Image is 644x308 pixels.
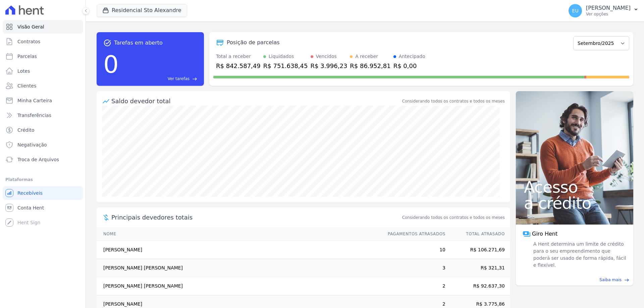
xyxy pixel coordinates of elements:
[17,53,37,60] span: Parcelas
[168,76,190,82] span: Ver tarefas
[311,61,347,70] div: R$ 3.996,23
[17,141,47,148] span: Negativação
[3,35,83,48] a: Contratos
[97,259,381,277] td: [PERSON_NAME] [PERSON_NAME]
[350,61,390,70] div: R$ 86.952,81
[114,39,163,47] span: Tarefas em aberto
[17,112,51,119] span: Transferências
[316,53,337,60] div: Vencidos
[624,278,629,283] span: east
[3,201,83,214] a: Conta Hent
[446,259,510,277] td: R$ 321,31
[520,277,629,283] a: Saiba mais east
[381,241,446,259] td: 10
[563,1,644,20] button: EU [PERSON_NAME] Ver opções
[121,76,197,82] a: Ver tarefas east
[586,5,631,11] p: [PERSON_NAME]
[17,204,44,211] span: Conta Hent
[355,53,378,60] div: A receber
[17,156,59,163] span: Troca de Arquivos
[216,53,261,60] div: Total a receber
[599,277,622,283] span: Saiba mais
[97,241,381,259] td: [PERSON_NAME]
[3,79,83,93] a: Clientes
[3,109,83,122] a: Transferências
[586,11,631,17] p: Ver opções
[17,127,35,133] span: Crédito
[111,97,401,106] div: Saldo devedor total
[446,241,510,259] td: R$ 106.271,69
[3,138,83,151] a: Negativação
[402,98,505,104] div: Considerando todos os contratos e todos os meses
[3,20,83,34] a: Visão Geral
[3,153,83,166] a: Troca de Arquivos
[381,259,446,277] td: 3
[17,23,44,30] span: Visão Geral
[17,82,36,89] span: Clientes
[3,123,83,137] a: Crédito
[524,195,625,211] span: a crédito
[5,176,80,184] div: Plataformas
[269,53,294,60] div: Liquidados
[532,241,627,269] span: A Hent determina um limite de crédito para o seu empreendimento que poderá ser usado de forma ráp...
[216,61,261,70] div: R$ 842.587,49
[524,179,625,195] span: Acesso
[446,277,510,295] td: R$ 92.637,30
[3,186,83,200] a: Recebíveis
[111,213,401,222] span: Principais devedores totais
[263,61,308,70] div: R$ 751.638,45
[17,190,43,196] span: Recebíveis
[103,47,119,82] div: 0
[532,230,557,238] span: Giro Hent
[572,8,579,13] span: EU
[402,214,505,221] span: Considerando todos os contratos e todos os meses
[3,94,83,107] a: Minha Carteira
[97,277,381,295] td: [PERSON_NAME] [PERSON_NAME]
[3,64,83,78] a: Lotes
[97,227,381,241] th: Nome
[17,38,40,45] span: Contratos
[446,227,510,241] th: Total Atrasado
[399,53,425,60] div: Antecipado
[381,227,446,241] th: Pagamentos Atrasados
[97,4,187,17] button: Residencial Sto Alexandre
[192,76,197,81] span: east
[227,39,280,47] div: Posição de parcelas
[17,68,30,74] span: Lotes
[3,50,83,63] a: Parcelas
[103,39,111,47] span: task_alt
[381,277,446,295] td: 2
[17,97,52,104] span: Minha Carteira
[393,61,425,70] div: R$ 0,00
